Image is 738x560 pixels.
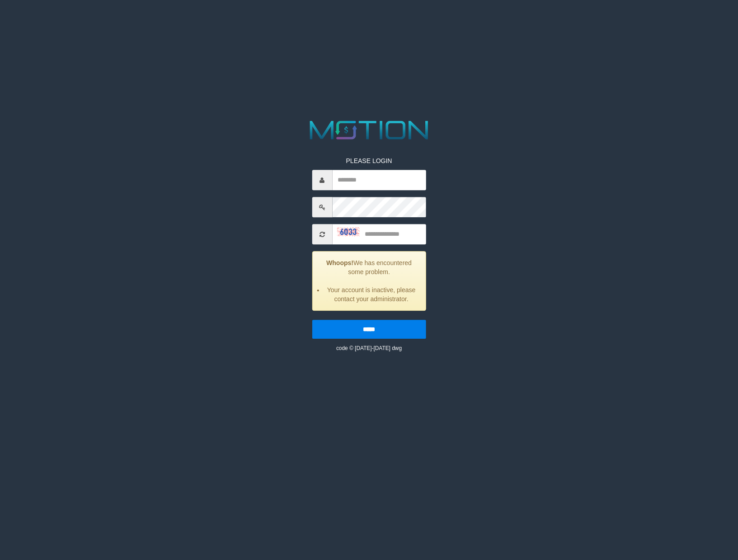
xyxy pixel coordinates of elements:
p: PLEASE LOGIN [312,156,426,165]
img: captcha [337,227,359,236]
strong: Whoops! [326,259,353,266]
small: code © [DATE]-[DATE] dwg [336,345,402,351]
div: We has encountered some problem. [312,251,426,311]
li: Your account is inactive, please contact your administrator. [324,285,418,303]
img: MOTION_logo.png [305,117,434,143]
